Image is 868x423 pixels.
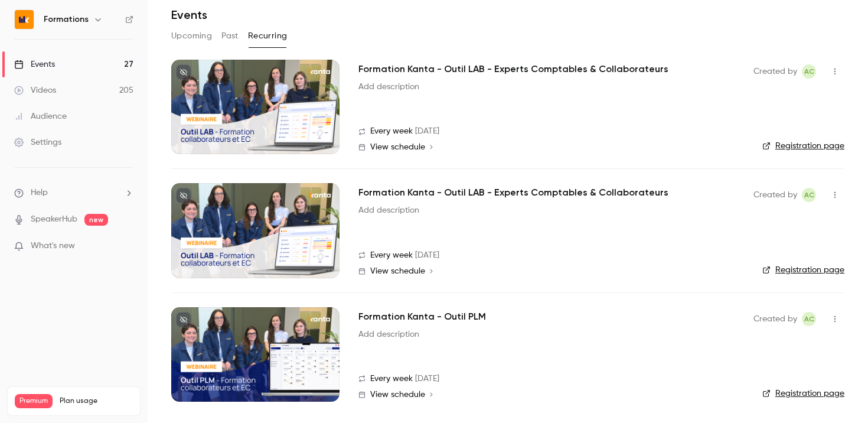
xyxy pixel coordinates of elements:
[762,264,844,276] a: Registration page
[221,27,239,45] button: Past
[370,249,413,262] span: Every week
[60,396,133,406] span: Plan usage
[248,27,288,45] button: Recurring
[358,204,419,216] a: Add description
[358,62,668,76] a: Formation Kanta - Outil LAB - Experts Comptables & Collaborateurs
[415,125,439,138] span: [DATE]
[802,64,816,79] span: Anaïs Cachelou
[358,266,735,276] a: View schedule
[753,312,797,326] span: Created by
[370,373,413,385] span: Every week
[370,391,425,399] span: View schedule
[370,267,425,275] span: View schedule
[358,142,735,152] a: View schedule
[44,14,89,25] h6: Formations
[804,64,814,79] span: AC
[14,110,67,122] div: Audience
[31,213,77,226] a: SpeakerHub
[14,136,61,148] div: Settings
[802,312,816,326] span: Anaïs Cachelou
[802,188,816,202] span: Anaïs Cachelou
[15,10,34,29] img: Formations
[753,64,797,79] span: Created by
[370,125,413,138] span: Every week
[753,188,797,202] span: Created by
[358,310,486,324] a: Formation Kanta - Outil PLM
[415,249,439,262] span: [DATE]
[762,140,844,152] a: Registration page
[358,186,668,200] a: Formation Kanta - Outil LAB - Experts Comptables & Collaborateurs
[119,241,133,252] iframe: Noticeable Trigger
[171,27,212,45] button: Upcoming
[415,373,439,385] span: [DATE]
[358,328,419,340] a: Add description
[14,84,56,96] div: Videos
[84,214,108,226] span: new
[762,388,844,399] a: Registration page
[15,394,53,408] span: Premium
[804,188,814,202] span: AC
[804,312,814,326] span: AC
[171,8,207,22] h1: Events
[358,390,735,399] a: View schedule
[31,187,48,199] span: Help
[31,240,75,252] span: What's new
[370,143,425,151] span: View schedule
[358,81,419,93] a: Add description
[14,58,55,70] div: Events
[14,187,133,199] li: help-dropdown-opener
